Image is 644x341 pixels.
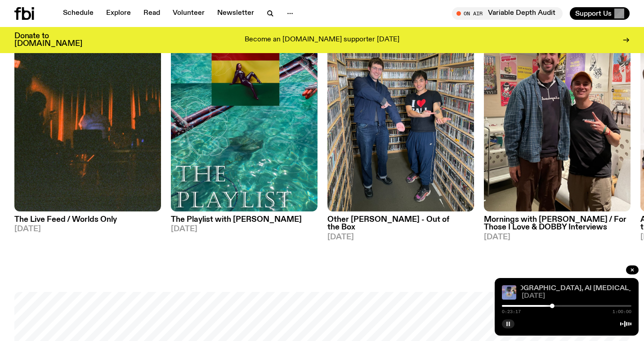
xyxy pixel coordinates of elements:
[171,211,318,233] a: The Playlist with [PERSON_NAME][DATE]
[522,293,631,300] span: [DATE]
[484,16,631,212] img: DOBBY and Ben in the fbi.radio studio, standing in front of some tour posters
[502,310,521,314] span: 0:23:17
[14,216,161,224] h3: The Live Feed / Worlds Only
[101,7,136,20] a: Explore
[484,211,631,241] a: Mornings with [PERSON_NAME] / For Those I Love & DOBBY Interviews[DATE]
[613,310,631,314] span: 1:00:00
[171,225,318,233] span: [DATE]
[138,7,165,20] a: Read
[245,36,399,44] p: Become an [DOMAIN_NAME] supporter [DATE]
[452,7,563,20] button: On AirVariable Depth Audit
[58,7,99,20] a: Schedule
[484,233,631,241] span: [DATE]
[484,216,631,231] h3: Mornings with [PERSON_NAME] / For Those I Love & DOBBY Interviews
[327,216,474,231] h3: Other [PERSON_NAME] - Out of the Box
[167,7,210,20] a: Volunteer
[327,233,474,241] span: [DATE]
[171,216,318,224] h3: The Playlist with [PERSON_NAME]
[14,16,161,212] img: A grainy film image of shadowy band figures on stage, with red light behind them
[327,211,474,241] a: Other [PERSON_NAME] - Out of the Box[DATE]
[327,16,474,212] img: Matt Do & Other Joe
[570,7,630,20] button: Support Us
[14,211,161,233] a: The Live Feed / Worlds Only[DATE]
[212,7,259,20] a: Newsletter
[14,32,82,48] h3: Donate to [DOMAIN_NAME]
[575,9,612,18] span: Support Us
[14,225,161,233] span: [DATE]
[171,16,318,212] img: The poster for this episode of The Playlist. It features the album artwork for Amaarae's BLACK ST...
